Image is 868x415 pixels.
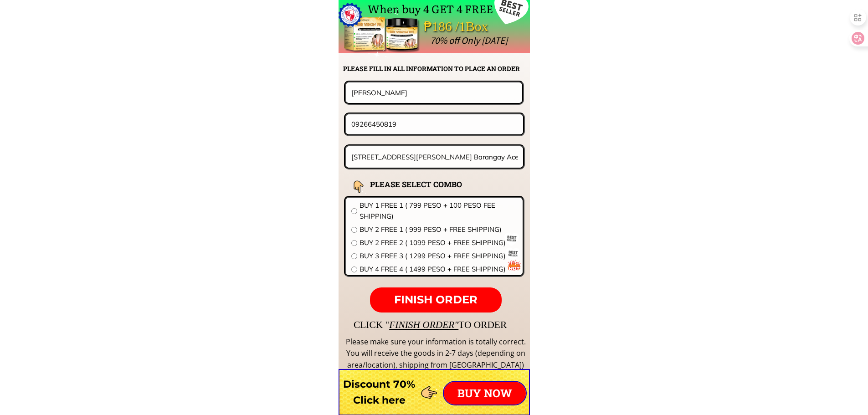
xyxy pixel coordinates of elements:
[349,114,520,134] input: Phone number
[339,376,420,408] h3: Discount 70% Click here
[360,237,517,248] span: BUY 2 FREE 2 ( 1099 PESO + FREE SHIPPING)
[360,200,517,222] span: BUY 1 FREE 1 ( 799 PESO + 100 PESO FEE SHIPPING)
[424,16,514,37] div: ₱186 /1Box
[349,146,520,168] input: Address
[343,64,529,74] h2: PLEASE FILL IN ALL INFORMATION TO PLACE AN ORDER
[344,336,527,371] div: Please make sure your information is totally correct. You will receive the goods in 2-7 days (dep...
[360,224,517,235] span: BUY 2 FREE 1 ( 999 PESO + FREE SHIPPING)
[394,293,478,306] span: FINISH ORDER
[370,178,485,190] h2: PLEASE SELECT COMBO
[444,382,526,405] p: BUY NOW
[354,317,773,333] div: CLICK " TO ORDER
[360,251,517,261] span: BUY 3 FREE 3 ( 1299 PESO + FREE SHIPPING)
[389,319,458,330] span: FINISH ORDER"
[349,82,519,102] input: Your name
[430,33,711,48] div: 70% off Only [DATE]
[360,264,517,275] span: BUY 4 FREE 4 ( 1499 PESO + FREE SHIPPING)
